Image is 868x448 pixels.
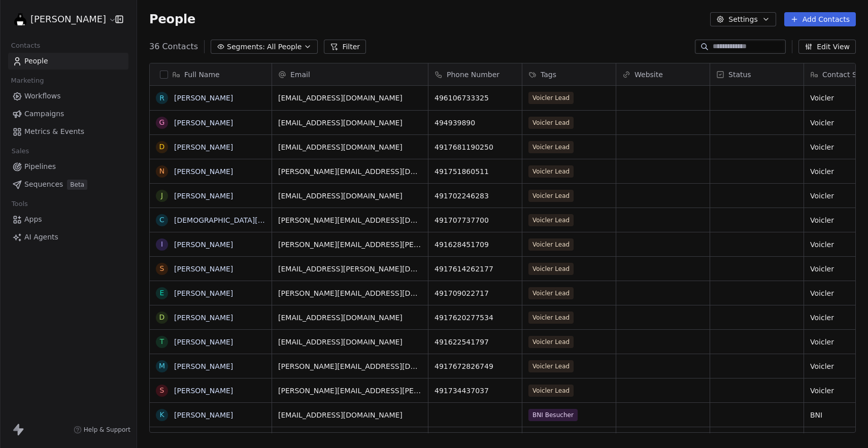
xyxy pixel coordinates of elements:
[278,337,422,347] span: [EMAIL_ADDRESS][DOMAIN_NAME]
[435,118,516,128] span: 494939890
[227,42,265,52] span: Segments:
[67,180,87,190] span: Beta
[278,288,422,298] span: [PERSON_NAME][EMAIL_ADDRESS][DOMAIN_NAME]
[149,12,195,27] span: People
[528,190,574,202] span: Voicler Lead
[159,215,164,225] div: C
[8,123,128,140] a: Metrics & Events
[278,93,422,103] span: [EMAIL_ADDRESS][DOMAIN_NAME]
[8,158,128,175] a: Pipelines
[7,38,45,53] span: Contacts
[184,70,220,80] span: Full Name
[174,362,233,370] a: [PERSON_NAME]
[635,70,663,80] span: Website
[174,94,233,102] a: [PERSON_NAME]
[174,119,233,127] a: [PERSON_NAME]
[8,106,128,122] a: Campaigns
[290,70,310,80] span: Email
[710,63,804,85] div: Status
[435,264,516,274] span: 4917614262177
[159,312,165,323] div: D
[160,288,164,298] div: E
[7,73,48,88] span: Marketing
[435,288,516,298] span: 491709022717
[784,12,856,26] button: Add Contacts
[278,361,422,371] span: [PERSON_NAME][EMAIL_ADDRESS][DOMAIN_NAME]
[174,265,233,273] a: [PERSON_NAME]
[74,426,130,434] a: Help & Support
[174,338,233,346] a: [PERSON_NAME]
[24,126,84,137] span: Metrics & Events
[324,40,366,54] button: Filter
[14,13,26,25] img: stark-ba%C3%8C%C2%88r-favicon.png
[528,263,574,275] span: Voicler Lead
[278,313,422,323] span: [EMAIL_ADDRESS][DOMAIN_NAME]
[149,41,198,53] span: 36 Contacts
[435,386,516,396] span: 491734437037
[8,88,128,105] a: Workflows
[159,142,165,152] div: D
[160,336,164,347] div: T
[24,179,63,190] span: Sequences
[278,166,422,177] span: [PERSON_NAME][EMAIL_ADDRESS][DOMAIN_NAME]
[160,385,164,396] div: S
[278,239,422,250] span: [PERSON_NAME][EMAIL_ADDRESS][PERSON_NAME]
[435,361,516,371] span: 4917672826749
[159,409,164,420] div: K
[710,12,776,26] button: Settings
[528,312,574,324] span: Voicler Lead
[174,192,233,200] a: [PERSON_NAME]
[159,117,165,128] div: G
[728,70,751,80] span: Status
[174,167,233,176] a: [PERSON_NAME]
[278,215,422,225] span: [PERSON_NAME][EMAIL_ADDRESS][DOMAIN_NAME]
[267,42,302,52] span: All People
[174,387,233,395] a: [PERSON_NAME]
[24,109,64,119] span: Campaigns
[616,63,710,85] div: Website
[159,166,164,177] div: N
[174,216,314,224] a: [DEMOGRAPHIC_DATA][PERSON_NAME]
[278,264,422,274] span: [EMAIL_ADDRESS][PERSON_NAME][DOMAIN_NAME]
[8,176,128,193] a: SequencesBeta
[161,190,163,201] div: J
[528,287,574,299] span: Voicler Lead
[24,232,58,243] span: AI Agents
[278,118,422,128] span: [EMAIL_ADDRESS][DOMAIN_NAME]
[272,63,428,85] div: Email
[528,336,574,348] span: Voicler Lead
[528,165,574,178] span: Voicler Lead
[528,117,574,129] span: Voicler Lead
[528,92,574,104] span: Voicler Lead
[174,240,233,249] a: [PERSON_NAME]
[435,313,516,323] span: 4917620277534
[528,360,574,372] span: Voicler Lead
[435,166,516,177] span: 491751860511
[174,411,233,419] a: [PERSON_NAME]
[150,86,272,433] div: grid
[30,13,106,26] span: [PERSON_NAME]
[159,93,164,104] div: R
[278,410,422,420] span: [EMAIL_ADDRESS][DOMAIN_NAME]
[435,337,516,347] span: 491622541797
[24,161,56,172] span: Pipelines
[435,239,516,250] span: 491628451709
[528,141,574,153] span: Voicler Lead
[447,70,499,80] span: Phone Number
[522,63,616,85] div: Tags
[541,70,556,80] span: Tags
[435,93,516,103] span: 496106733325
[528,409,578,421] span: BNI Besucher
[8,211,128,228] a: Apps
[435,142,516,152] span: 4917681190250
[528,238,574,251] span: Voicler Lead
[428,63,522,85] div: Phone Number
[12,11,108,28] button: [PERSON_NAME]
[174,289,233,297] a: [PERSON_NAME]
[8,229,128,246] a: AI Agents
[278,386,422,396] span: [PERSON_NAME][EMAIL_ADDRESS][PERSON_NAME][DOMAIN_NAME]
[528,385,574,397] span: Voicler Lead
[7,144,34,159] span: Sales
[435,215,516,225] span: 491707737700
[528,214,574,226] span: Voicler Lead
